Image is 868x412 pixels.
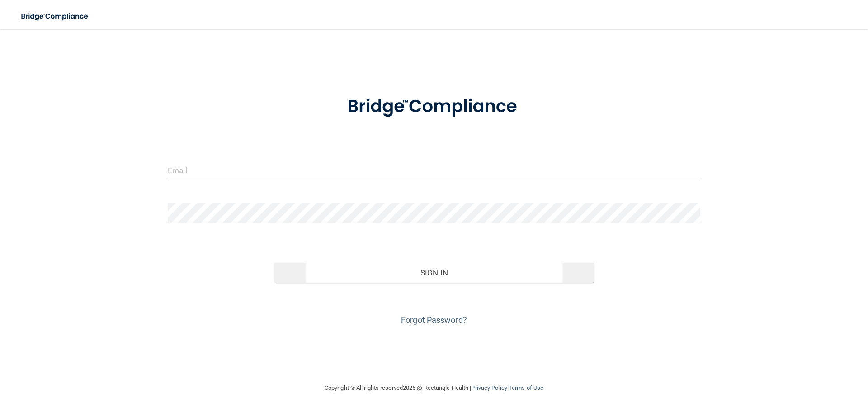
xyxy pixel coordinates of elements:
[509,384,543,391] a: Terms of Use
[269,374,599,403] div: Copyright © All rights reserved 2025 @ Rectangle Health | |
[168,160,700,180] input: Email
[14,7,97,26] img: bridge_compliance_login_screen.278c3ca4.svg
[401,315,467,325] a: Forgot Password?
[329,83,539,130] img: bridge_compliance_login_screen.278c3ca4.svg
[274,263,594,283] button: Sign In
[471,384,507,391] a: Privacy Policy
